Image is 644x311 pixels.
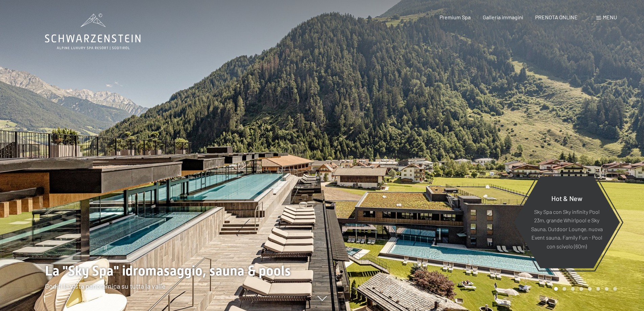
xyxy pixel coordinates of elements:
span: Menu [603,14,617,20]
a: Galleria immagini [483,14,523,20]
div: Carousel Page 6 [596,287,600,291]
div: Carousel Page 3 [571,287,575,291]
p: Sky Spa con Sky infinity Pool 23m, grande Whirlpool e Sky Sauna, Outdoor Lounge, nuova Event saun... [530,207,603,250]
div: Carousel Page 4 [579,287,583,291]
div: Carousel Page 2 [563,287,566,291]
a: PRENOTA ONLINE [535,14,578,20]
a: Hot & New Sky Spa con Sky infinity Pool 23m, grande Whirlpool e Sky Sauna, Outdoor Lounge, nuova ... [513,176,620,269]
span: Hot & New [551,194,582,202]
div: Carousel Pagination [552,287,617,291]
div: Carousel Page 1 (Current Slide) [554,287,558,291]
div: Carousel Page 7 [605,287,609,291]
div: Carousel Page 8 [613,287,617,291]
a: Premium Spa [439,14,471,20]
div: Carousel Page 5 [588,287,592,291]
